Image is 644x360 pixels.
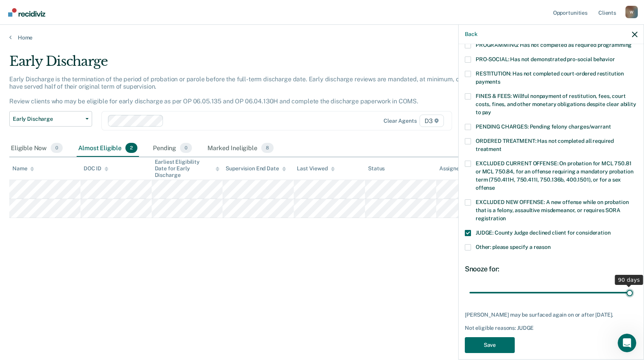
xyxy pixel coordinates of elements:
span: 2 [125,143,137,153]
div: Last Viewed [297,165,334,172]
span: EXCLUDED CURRENT OFFENSE: On probation for MCL 750.81 or MCL 750.84, for an offense requiring a m... [476,160,633,191]
p: Early Discharge is the termination of the period of probation or parole before the full-term disc... [9,75,490,105]
span: JUDGE: County Judge declined client for consideration [476,230,611,236]
span: RESTITUTION: Has not completed court-ordered restitution payments [476,70,624,85]
a: Home [9,34,635,41]
span: 0 [180,143,192,153]
button: Profile dropdown button [625,6,638,18]
div: Assigned to [439,165,476,172]
span: PENDING CHARGES: Pending felony charges/warrant [476,123,611,130]
span: FINES & FEES: Willful nonpayment of restitution, fees, court costs, fines, and other monetary obl... [476,93,636,115]
div: 90 days [615,275,643,285]
div: Name [12,165,34,172]
div: Clear agents [384,118,416,124]
button: Save [465,337,515,353]
span: PROGRAMMING: Has not completed all required programming [476,42,632,48]
div: Earliest Eligibility Date for Early Discharge [155,159,220,178]
div: W [625,6,638,18]
div: Status [368,165,385,172]
span: 8 [261,143,274,153]
div: Eligible Now [9,140,64,157]
span: EXCLUDED NEW OFFENSE: A new offense while on probation that is a felony, assaultive misdemeanor, ... [476,199,629,221]
div: Almost Eligible [77,140,139,157]
div: [PERSON_NAME] may be surfaced again on or after [DATE]. [465,312,637,318]
span: PRO-SOCIAL: Has not demonstrated pro-social behavior [476,56,615,62]
img: Recidiviz [8,8,45,17]
span: Other: please specify a reason [476,244,551,250]
span: Early Discharge [13,116,82,122]
div: Early Discharge [9,53,492,75]
span: 0 [51,143,63,153]
div: Not eligible reasons: JUDGE [465,325,637,331]
div: Marked Ineligible [206,140,275,157]
div: Snooze for: [465,265,637,273]
span: D3 [420,115,444,127]
div: DOC ID [84,165,108,172]
button: Back [465,31,477,38]
div: Supervision End Date [226,165,286,172]
iframe: Intercom live chat [618,334,636,352]
div: Pending [151,140,194,157]
span: ORDERED TREATMENT: Has not completed all required treatment [476,138,614,152]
